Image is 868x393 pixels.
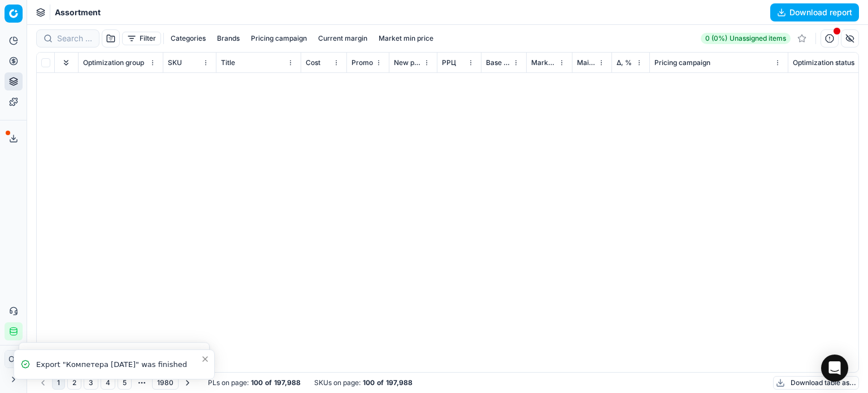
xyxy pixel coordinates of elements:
[306,58,320,67] span: Cost
[122,32,161,45] button: Filter
[274,378,301,387] strong: 197,988
[386,378,413,387] strong: 197,988
[246,32,311,45] button: Pricing campaign
[442,58,456,67] span: РРЦ
[101,376,115,390] button: 4
[181,376,194,390] button: Go to next page
[5,350,23,368] button: ОГ
[152,376,179,390] button: 1980
[363,378,375,387] strong: 100
[166,32,210,45] button: Categories
[577,58,596,67] span: Main CD min price competitor name
[394,58,421,67] span: New promo price
[212,32,244,45] button: Brands
[251,378,263,387] strong: 100
[55,7,101,18] nav: breadcrumb
[208,378,249,387] span: PLs on page :
[730,34,786,43] span: Unassigned items
[773,376,859,390] button: Download table as...
[67,376,81,390] button: 2
[654,58,710,67] span: Pricing campaign
[351,58,373,67] span: Promo
[52,376,65,390] button: 1
[770,3,859,21] button: Download report
[314,32,372,45] button: Current margin
[57,33,92,44] input: Search by SKU or title
[486,58,510,67] span: Base price
[84,376,98,390] button: 3
[617,58,632,67] span: Δ, %
[314,378,361,387] span: SKUs on page :
[221,58,235,67] span: Title
[198,352,212,366] button: Close toast
[821,355,848,382] div: Open Intercom Messenger
[265,378,272,387] strong: of
[793,58,854,67] span: Optimization status
[374,32,438,45] button: Market min price
[83,58,144,67] span: Optimization group
[118,376,132,390] button: 5
[59,56,73,70] button: Expand all
[168,58,182,67] span: SKU
[377,378,384,387] strong: of
[55,7,101,18] span: Assortment
[36,375,194,391] nav: pagination
[531,58,556,67] span: Market min price
[5,351,22,368] span: ОГ
[36,376,50,390] button: Go to previous page
[701,33,791,44] a: 0 (0%)Unassigned items
[36,359,201,370] div: Export "Компетера [DATE]" was finished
